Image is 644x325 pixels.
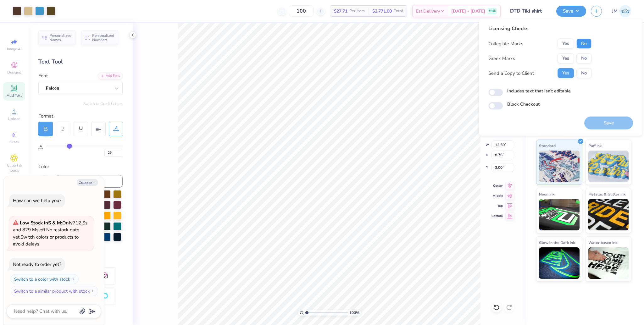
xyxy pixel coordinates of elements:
[612,5,631,17] a: JM
[588,151,629,182] img: Puff Ink
[588,142,602,149] span: Puff Ink
[91,289,95,293] img: Switch to a similar product with stock
[7,93,22,98] span: Add Text
[489,9,496,13] span: FREE
[349,8,365,14] span: Per Item
[20,220,62,226] strong: Low Stock in S & M :
[507,101,540,107] label: Block Checkout
[13,227,79,240] span: No restock date yet.
[7,70,21,75] span: Designs
[488,55,515,62] div: Greek Marks
[588,191,625,197] span: Metallic & Glitter Ink
[11,274,79,284] button: Switch to a color with stock
[491,204,503,208] span: Top
[539,247,580,279] img: Glow in the Dark Ink
[38,163,123,170] div: Color
[416,8,440,14] span: Est. Delivery
[539,191,554,197] span: Neon Ink
[588,239,617,246] span: Water based Ink
[619,5,631,17] img: John Michael Binayas
[334,8,347,14] span: $27.71
[83,101,123,106] button: Switch to Greek Letters
[71,277,75,281] img: Switch to a color with stock
[539,151,580,182] img: Standard
[49,33,72,42] span: Personalized Names
[539,199,580,230] img: Neon Ink
[38,58,123,66] div: Text Tool
[9,140,19,145] span: Greek
[13,197,61,204] div: How can we help you?
[576,68,591,78] button: No
[558,68,574,78] button: Yes
[488,69,534,77] div: Send a Copy to Client
[8,116,20,121] span: Upload
[588,199,629,230] img: Metallic & Glitter Ink
[11,286,98,296] button: Switch to a similar product with stock
[558,53,574,63] button: Yes
[505,5,552,17] input: Untitled Design
[588,247,629,279] img: Water based Ink
[539,239,575,246] span: Glow in the Dark Ink
[558,39,574,49] button: Yes
[56,175,123,188] input: e.g. 7428 c
[576,53,591,63] button: No
[289,5,314,17] input: – –
[349,310,359,316] span: 100 %
[394,8,403,14] span: Total
[98,72,123,80] div: Add Font
[38,113,123,120] div: Format
[507,88,571,94] label: Includes text that isn't editable
[13,220,87,247] span: Only 712 Ss and 829 Ms left. Switch colors or products to avoid delays.
[92,33,114,42] span: Personalized Numbers
[491,214,503,218] span: Bottom
[488,40,523,47] div: Collegiate Marks
[451,8,485,14] span: [DATE] - [DATE]
[38,72,48,80] label: Font
[612,8,618,15] span: JM
[491,184,503,188] span: Center
[372,8,392,14] span: $2,771.00
[491,194,503,198] span: Middle
[77,179,98,186] button: Collapse
[7,47,22,52] span: Image AI
[488,25,591,32] div: Licensing Checks
[556,6,586,17] button: Save
[13,261,61,267] div: Not ready to order yet?
[576,39,591,49] button: No
[539,142,556,149] span: Standard
[3,163,25,173] span: Clipart & logos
